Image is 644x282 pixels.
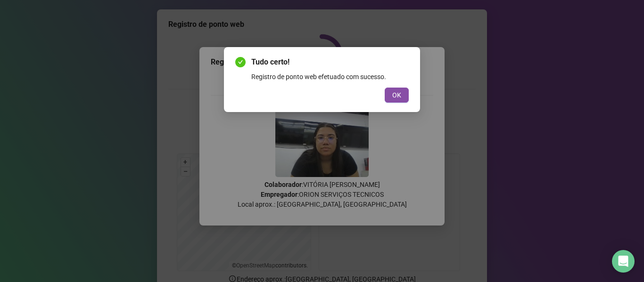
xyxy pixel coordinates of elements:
div: Open Intercom Messenger [612,250,635,273]
button: OK [385,88,409,103]
span: Tudo certo! [251,56,409,68]
span: OK [392,90,401,100]
span: check-circle [235,57,246,67]
div: Registro de ponto web efetuado com sucesso. [251,72,409,82]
